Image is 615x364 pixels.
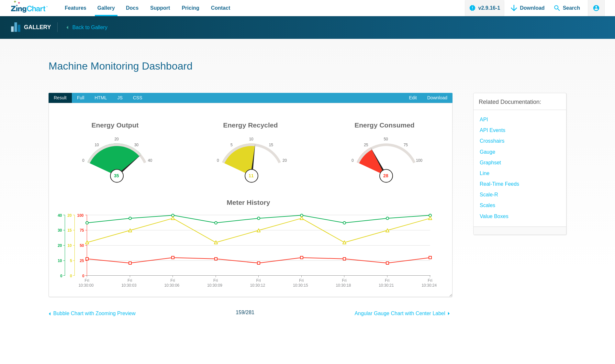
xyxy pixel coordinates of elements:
span: CSS [128,93,148,103]
a: Edit [404,93,422,103]
span: Features [65,4,86,12]
span: HTML [89,93,112,103]
span: Full [72,93,90,103]
span: Angular Gauge Chart with Center Label [354,311,445,316]
span: Contact [211,4,230,12]
span: Gallery [97,4,115,12]
a: ZingChart Logo. Click to return to the homepage [11,1,48,13]
span: Result [49,93,72,103]
a: Real-Time Feeds [480,180,519,188]
a: Gauge [480,148,495,156]
a: Download [422,93,453,103]
h1: Machine Monitoring Dashboard [49,60,566,74]
a: Crosshairs [480,137,504,145]
span: 281 [246,310,254,315]
span: 159 [236,310,244,315]
a: Angular Gauge Chart with Center Label [354,307,453,318]
span: Pricing [182,4,199,12]
span: Back to Gallery [72,23,107,32]
div: ​ [49,103,453,297]
a: Scale-R [480,190,498,199]
span: JS [112,93,128,103]
a: Bubble Chart with Zooming Preview [49,307,136,318]
span: / [236,308,254,317]
a: Gallery [11,23,51,32]
a: Line [480,169,489,178]
span: Bubble Chart with Zooming Preview [53,311,135,316]
h3: Related Documentation: [479,98,561,106]
a: Back to Gallery [57,22,107,32]
span: Docs [126,4,139,12]
span: Support [150,4,170,12]
a: API [480,115,488,124]
a: Scales [480,201,495,210]
a: Graphset [480,158,501,167]
a: API Events [480,126,505,135]
strong: Gallery [24,25,51,30]
a: Value Boxes [480,212,509,221]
